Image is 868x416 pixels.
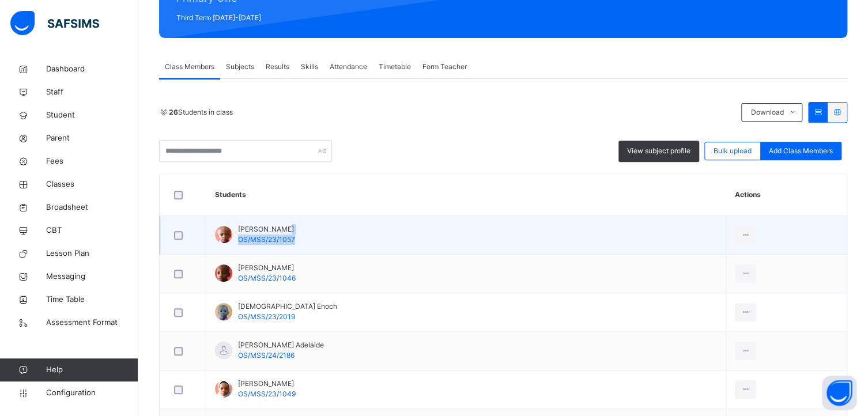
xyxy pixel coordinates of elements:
span: Dashboard [46,63,138,75]
span: Assessment Format [46,317,138,328]
span: Download [750,107,783,118]
span: OS/MSS/23/1057 [238,235,295,244]
span: Staff [46,86,138,98]
span: Parent [46,133,138,144]
span: OS/MSS/23/2019 [238,312,295,321]
th: Actions [726,174,847,216]
span: Help [46,364,138,376]
span: [PERSON_NAME] [238,224,295,235]
span: Student [46,109,138,121]
b: 26 [169,108,178,116]
span: Time Table [46,294,138,305]
span: [PERSON_NAME] [238,379,296,389]
button: Open asap [822,376,856,410]
span: Timetable [379,62,411,72]
span: Bulk upload [714,146,752,156]
span: CBT [46,225,138,236]
span: OS/MSS/24/2186 [238,351,295,360]
span: [DEMOGRAPHIC_DATA] Enoch [238,301,337,312]
span: Class Members [165,62,214,72]
span: Attendance [330,62,367,72]
span: Messaging [46,271,138,282]
span: Lesson Plan [46,248,138,259]
span: Skills [301,62,318,72]
span: Fees [46,156,138,167]
span: Add Class Members [769,146,833,156]
span: Broadsheet [46,202,138,213]
img: safsims [10,11,99,35]
span: Subjects [226,62,254,72]
span: View subject profile [627,146,690,156]
span: Form Teacher [422,62,467,72]
span: OS/MSS/23/1049 [238,389,296,398]
span: Classes [46,179,138,190]
span: Configuration [46,387,138,399]
th: Students [206,174,726,216]
span: Results [266,62,289,72]
span: [PERSON_NAME] [238,263,296,273]
span: [PERSON_NAME] Adelaide [238,340,324,350]
span: OS/MSS/23/1046 [238,274,296,282]
span: Students in class [169,107,233,118]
